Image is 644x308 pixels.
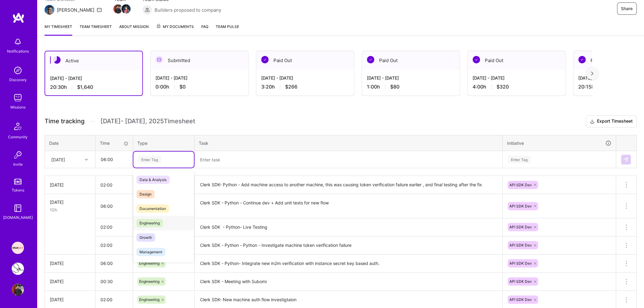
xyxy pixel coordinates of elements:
span: Management [136,248,165,256]
div: Submitted [151,51,248,70]
div: Discovery [9,77,27,83]
img: Invite [12,149,24,161]
div: 1:00 h [367,84,455,90]
div: [DATE] [50,278,90,285]
span: $80 [390,84,399,90]
button: Export Timesheet [586,115,637,128]
input: HH:MM [96,273,133,290]
input: HH:MM [96,219,133,235]
div: [DATE] - [DATE] [50,75,137,81]
img: SlingShot Pixa : Backend Engineer for Sports Photography Workflow Platform [12,263,24,275]
img: Paid Out [367,56,374,63]
div: Missions [10,104,26,110]
span: API SDK Dev [509,261,532,266]
span: Data & Analysis [136,176,170,184]
div: [DATE] - [DATE] [473,75,560,81]
div: 4:00 h [473,84,560,90]
span: Documentation [136,204,169,213]
span: Share [621,6,633,12]
a: FAQ [201,23,208,36]
img: Submit [623,157,628,162]
img: discovery [12,64,24,77]
img: guide book [12,202,24,214]
span: Engineering [136,219,163,227]
img: Speakeasy: Software Engineer to help Customers write custom functions [12,242,24,254]
span: Engineering [139,297,159,302]
textarea: Clerk SDK - Python - Continue dev + Add unit tests for new flow [195,195,502,218]
th: Date [45,135,96,151]
img: Builders proposed to company [142,5,152,15]
img: User Avatar [12,283,24,296]
a: My timesheet [45,23,72,36]
span: $266 [285,84,297,90]
div: [DATE] [50,182,90,188]
img: bell [12,36,24,48]
a: SlingShot Pixa : Backend Engineer for Sports Photography Workflow Platform [10,263,26,275]
div: [DATE] - [DATE] [261,75,349,81]
span: Builders proposed to company [155,7,221,13]
input: HH:MM [96,255,133,271]
textarea: Clerk SDK - Meeting with Subomi [195,273,502,290]
span: Time tracking [45,117,84,125]
span: API SDK Dev [509,204,532,208]
span: Growth [136,233,155,242]
button: Share [617,2,637,15]
div: Notifications [7,48,29,54]
img: Paid Out [261,56,269,63]
div: [DATE] - [DATE] [155,75,243,81]
div: Active [45,51,142,70]
div: Tokens [12,187,24,193]
div: Paid Out [256,51,354,70]
img: Paid Out [578,56,586,63]
a: Team Member Avatar [122,4,130,14]
span: Engineering [139,261,159,266]
img: Active [53,56,61,64]
a: Team Member Avatar [114,4,122,14]
img: Team Architect [45,5,54,15]
img: tokens [14,179,22,184]
div: 0:00 h [155,84,243,90]
span: API SDK Dev [509,183,532,187]
span: Team Pulse [216,24,239,29]
textarea: Clerk SDK - Python- Live Testing [195,219,502,236]
div: 10h [50,207,90,213]
textarea: Clerk SDK- Python - Add machine access to another machine, this was causing token verification fa... [195,176,502,193]
img: Paid Out [473,56,480,63]
span: API SDK Dev [509,225,532,229]
img: Team Member Avatar [121,4,131,14]
div: Enter Tag [138,155,161,164]
a: Team Pulse [216,23,239,36]
i: icon Chevron [85,158,88,161]
div: [DATE] [50,296,90,303]
div: [DATE] [51,156,65,163]
a: Speakeasy: Software Engineer to help Customers write custom functions [10,242,26,254]
span: $0 [179,84,186,90]
div: 20:30 h [50,84,137,90]
div: Community [8,134,28,140]
img: teamwork [12,92,24,104]
a: About Mission [119,23,149,36]
span: My Documents [156,23,194,30]
i: icon Mail [97,7,102,12]
span: API SDK Dev [509,297,532,302]
span: Design [136,190,155,198]
div: Invite [13,161,23,168]
a: User Avatar [10,283,26,296]
a: Team timesheet [80,23,112,36]
span: [DATE] - [DATE] , 2025 Timesheet [100,117,195,125]
span: $1,640 [77,84,93,90]
input: HH:MM [96,198,133,214]
img: Team Member Avatar [113,4,123,14]
a: My Documents [156,23,194,36]
span: API SDK Dev [509,279,532,284]
div: [DATE] [50,199,90,205]
img: right [591,71,593,76]
input: HH:MM [96,151,132,168]
div: [DOMAIN_NAME] [3,214,33,221]
textarea: Clerk SDK - Python- Integrate new m2m verification with instance secret key based auth. [195,255,502,272]
span: API SDK Dev [509,243,532,247]
span: $320 [497,84,509,90]
div: [DATE] - [DATE] [367,75,455,81]
img: Submitted [155,56,163,63]
div: Paid Out [468,51,565,70]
